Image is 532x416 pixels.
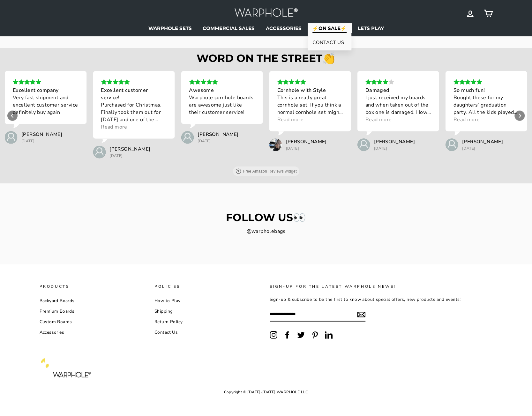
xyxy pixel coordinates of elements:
div: Read more [365,116,392,123]
a: Shipping [154,307,173,316]
div: [DATE] [198,138,211,144]
div: Read more [277,116,303,123]
a: Backyard Boards [40,296,75,306]
div: Excellent customer service! [101,87,167,101]
a: Return Policy [154,317,183,327]
div: Damaged [365,87,431,94]
a: COMMERCIAL SALES [198,23,259,33]
a: Premium Boards [40,307,75,316]
div: I just received my boards and when taken out of the box one is damaged. How do I get a new one. [365,94,431,116]
p: PRODUCTS [40,284,148,290]
div: Read more [453,116,480,123]
img: Warphole [40,353,94,380]
span: [PERSON_NAME] [286,139,326,145]
div: Previous [7,111,18,121]
div: [DATE] [109,153,123,158]
img: tammy chesley [93,146,106,159]
div: [DATE] [462,146,475,151]
div: This is a really great cornhole set. If you think a normal cornhole set might be a bit gauche or ... [277,94,343,116]
a: CONTACT US [308,36,351,49]
img: Mark Katzenberger [181,131,194,144]
div: [DATE] [374,146,387,151]
div: [DATE] [21,138,34,144]
p: Sign-up & subscribe to be the first to know about special offers, new products and events! [270,296,474,303]
span: [PERSON_NAME] [198,131,238,137]
p: @warpholebags [40,227,493,236]
div: Rating: 5.0 out of 5 [277,79,343,85]
div: Very fast shipment and excellent customer service definitely buy again [13,94,79,116]
p: Sign-up for the latest warphole news! [270,284,474,290]
span: [PERSON_NAME] [21,131,62,137]
div: Rating: 5.0 out of 5 [101,79,167,85]
a: ⚡ON SALE⚡ [308,23,351,33]
div: [DATE] [286,146,299,151]
img: jerry carbeno [5,131,18,144]
p: Copyright © [DATE]-[DATE] WARPHOLE LLC [40,387,493,397]
a: Custom Boards [40,317,72,327]
p: POLICIES [154,284,263,290]
span: [PERSON_NAME] [109,146,150,152]
img: Webb [269,138,282,151]
img: Steven Illingworth [446,138,458,151]
div: Bought these for my daughters’ graduation party. All the kids played for hours, and the adults ha... [453,94,519,116]
img: Warphole [234,6,298,20]
a: How to Play [154,296,180,306]
div: Rating: 5.0 out of 5 [453,79,519,85]
ul: Primary [40,23,493,33]
a: LETS PLAY [353,23,388,33]
div: So much fun! [453,87,519,94]
div: Next [514,111,525,121]
span: [PERSON_NAME] [462,139,503,145]
div: Carousel [5,71,527,160]
div: Rating: 5.0 out of 5 [13,79,79,85]
div: Excellent company [13,87,79,94]
h2: WORD ON THE STREET👏 [5,53,527,63]
div: Cornhole with Style [277,87,343,94]
a: Free Amazon Reviews widget [233,167,299,176]
div: Rating: 4.0 out of 5 [365,79,431,85]
img: maggie Butler [357,138,370,151]
a: WARPHOLE SETS [144,23,197,33]
a: Accessories [40,328,64,337]
div: Warphole cornhole boards are awesome just like their customer service! [189,94,255,116]
a: ACCESSORIES [261,23,306,33]
h2: FOLLOW US👀 [40,212,493,223]
div: Purchased for Christmas. Finally took them out for [DATE] and one of the boards won’t even sit fl... [101,101,167,123]
span: [PERSON_NAME] [374,139,415,145]
div: Read more [101,123,127,131]
a: Contact Us [154,328,178,337]
div: Awesome [189,87,255,94]
div: Rating: 5.0 out of 5 [189,79,255,85]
